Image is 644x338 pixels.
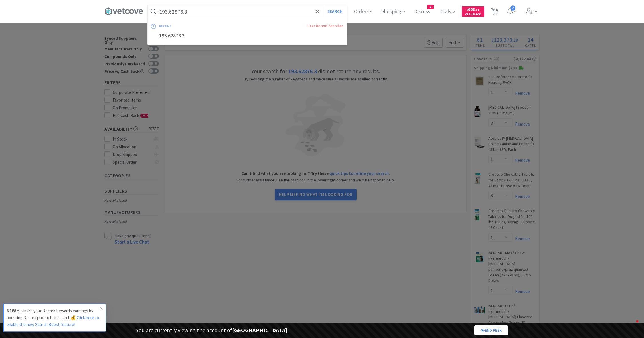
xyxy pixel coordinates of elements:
div: recent [159,22,239,31]
span: 2 [510,5,515,11]
a: Clear Recent Searches [306,23,343,28]
a: End Peek [474,325,508,335]
button: Search [323,5,347,18]
input: Search by item, sku, manufacturer, ingredient, size... [148,5,347,18]
strong: NEW! [7,308,16,313]
p: Maximize your Dechra Rewards earnings by boosting Dechra products in search💰. [7,307,100,328]
span: . 11 [475,8,479,12]
a: 61 [489,10,501,15]
span: $ [467,8,468,12]
a: $668.11Cash Back [462,4,484,19]
span: Cash Back [465,13,481,17]
iframe: Intercom live chat [625,319,638,332]
span: 2 [427,5,433,9]
p: You are currently viewing the account of [136,326,287,335]
a: Discuss2 [412,9,432,14]
div: 193.62876.3 [148,31,347,41]
strong: [GEOGRAPHIC_DATA] [232,327,287,334]
span: 668 [467,7,479,12]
